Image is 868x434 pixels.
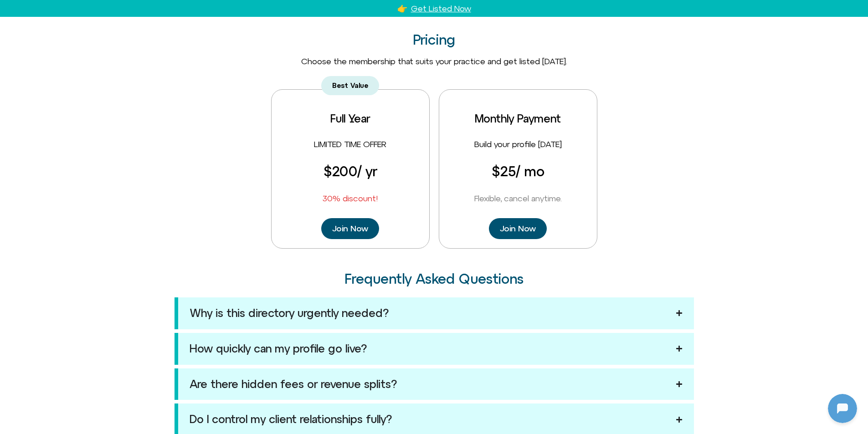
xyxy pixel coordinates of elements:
[330,112,370,124] h3: Full Year
[474,194,562,203] span: Flexible, cancel anytime.
[492,164,544,179] h1: $25
[474,139,562,149] span: Build your profile [DATE]
[314,139,386,149] span: LIMITED TIME OFFER
[175,271,694,286] h2: Frequently Asked Questions
[332,82,368,90] span: Best Value
[828,394,857,423] iframe: Botpress
[516,163,544,179] span: / mo
[190,380,397,389] div: Are there hidden fees or revenue splits?
[321,76,379,95] a: Best Value
[175,368,694,400] summary: Are there hidden fees or revenue splits?
[190,344,367,353] div: How quickly can my profile go live?
[397,4,407,13] a: 👉
[500,224,536,234] span: Join Now
[475,112,561,124] h3: Monthly Payment
[190,309,389,318] div: Why is this directory urgently needed?
[190,415,392,424] div: Do I control my client relationships fully?
[175,56,694,66] div: Choose the membership that suits your practice and get listed [DATE].
[175,333,694,365] summary: How quickly can my profile go live?
[175,297,694,329] summary: Why is this directory urgently needed?
[324,164,377,179] h1: $200
[321,218,379,239] a: Join Now
[323,194,378,203] span: 30% discount!
[357,163,377,179] span: / yr
[175,32,694,47] h2: Pricing
[489,218,547,239] a: Join Now
[411,4,471,13] a: Get Listed Now
[332,224,368,234] span: Join Now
